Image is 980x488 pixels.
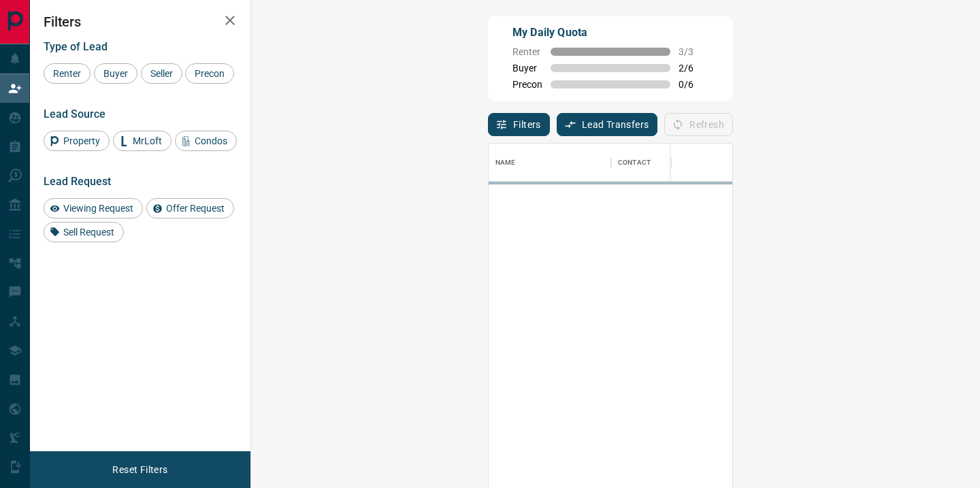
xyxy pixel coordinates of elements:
[59,227,119,238] span: Sell Request
[113,131,171,151] div: MrLoft
[103,458,176,481] button: Reset Filters
[146,198,234,218] div: Offer Request
[44,175,111,188] span: Lead Request
[512,63,542,74] span: Buyer
[679,46,708,57] span: 3 / 3
[618,144,651,182] div: Contact
[679,79,708,90] span: 0 / 6
[44,198,143,218] div: Viewing Request
[44,108,105,120] span: Lead Source
[161,203,229,214] span: Offer Request
[512,25,708,41] p: My Daily Quota
[175,131,237,151] div: Condos
[512,46,542,57] span: Renter
[141,63,182,84] div: Seller
[611,144,720,182] div: Contact
[190,68,229,79] span: Precon
[190,135,232,146] span: Condos
[48,68,86,79] span: Renter
[94,63,137,84] div: Buyer
[99,68,133,79] span: Buyer
[44,40,108,53] span: Type of Lead
[59,135,105,146] span: Property
[185,63,234,84] div: Precon
[146,68,178,79] span: Seller
[495,144,516,182] div: Name
[59,203,138,214] span: Viewing Request
[489,144,611,182] div: Name
[557,113,658,136] button: Lead Transfers
[128,135,167,146] span: MrLoft
[44,131,110,151] div: Property
[488,113,550,136] button: Filters
[679,63,708,74] span: 2 / 6
[44,63,91,84] div: Renter
[44,222,124,242] div: Sell Request
[44,14,237,30] h2: Filters
[512,79,542,90] span: Precon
